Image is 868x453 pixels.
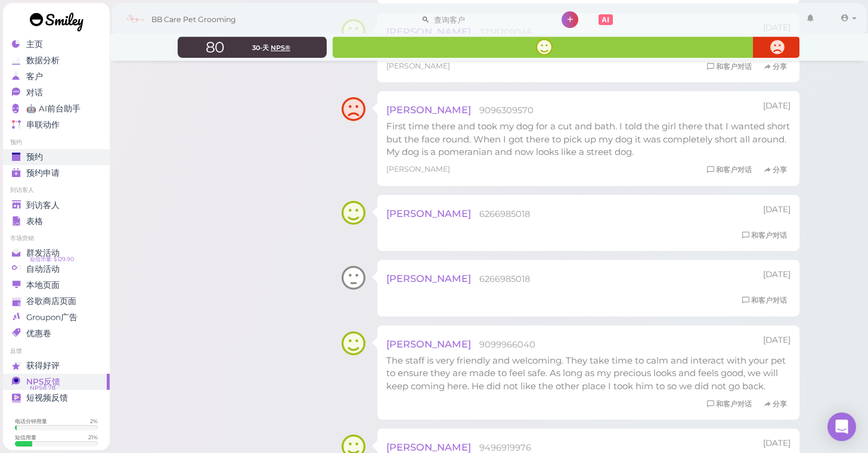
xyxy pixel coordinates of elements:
span: 30-天 [252,44,269,52]
a: 数据分析 [3,52,110,69]
a: 谷歌商店页面 [3,293,110,309]
span: 表格 [26,216,43,226]
li: 到访客人 [3,186,110,194]
span: 🤖 AI前台助手 [26,104,80,114]
div: 09/06 04:43pm [763,334,790,346]
span: Groupon广告 [26,312,77,322]
span: 9099966040 [479,339,535,350]
div: First time there and took my dog for a cut and bath. I told the girl there that I wanted short bu... [386,120,790,158]
a: 串联动作 [3,117,110,133]
span: 数据分析 [26,55,60,66]
span: 主页 [26,39,43,49]
div: Open Intercom Messenger [827,412,856,441]
span: 6266985018 [479,274,530,284]
div: 短信用量 [15,433,36,441]
span: 对话 [26,88,43,98]
a: 和客户对话 [739,294,790,307]
input: 查询客户 [430,10,545,29]
span: [PERSON_NAME] [386,165,450,173]
a: 分享 [760,398,790,411]
span: BB Care Pet Grooming [151,3,236,36]
a: 和客户对话 [703,164,755,176]
span: [PERSON_NAME] [386,338,471,350]
a: 分享 [760,61,790,73]
span: [PERSON_NAME] [386,272,471,284]
div: 2 % [90,417,98,425]
div: The staff is very friendly and welcoming. They take time to calm and interact with your pet to en... [386,354,790,392]
span: 6266985018 [479,209,530,219]
span: 9096309570 [479,105,534,116]
a: 优惠卷 [3,325,110,342]
div: 09/11 10:16pm [763,100,790,112]
div: 09/09 03:18pm [763,204,790,216]
span: 获得好评 [26,361,60,371]
a: 到访客人 [3,197,110,213]
div: 21 % [88,433,98,441]
a: 本地页面 [3,277,110,293]
a: 🤖 AI前台助手 [3,101,110,117]
a: 预约 [3,149,110,165]
li: 预约 [3,138,110,147]
span: 9496919976 [479,442,531,453]
a: 客户 [3,69,110,85]
div: 电话分钟用量 [15,417,47,425]
span: NPS反馈 [26,377,60,387]
li: 市场营销 [3,234,110,243]
a: 群发活动 短信币量: $129.90 [3,245,110,261]
div: 09/08 08:13am [763,269,790,281]
span: 客户 [26,72,43,82]
span: 到访客人 [26,200,60,210]
a: 表格 [3,213,110,229]
span: 自动活动 [26,264,60,274]
a: Groupon广告 [3,309,110,325]
span: 预约申请 [26,168,60,178]
span: 80 [206,38,224,56]
span: NPS® 78 [30,383,55,393]
span: [PERSON_NAME] [386,441,471,453]
a: NPS反馈 NPS® 78 [3,374,110,390]
a: 自动活动 [3,261,110,277]
span: 群发活动 [26,248,60,258]
span: 串联动作 [26,120,60,130]
span: 本地页面 [26,280,60,290]
span: 优惠卷 [26,328,51,339]
a: 获得好评 [3,358,110,374]
span: [PERSON_NAME] [386,61,450,70]
span: [PERSON_NAME] [386,104,471,116]
li: 反馈 [3,347,110,355]
a: 主页 [3,36,110,52]
a: 和客户对话 [703,61,755,73]
a: 和客户对话 [739,229,790,242]
a: 短视频反馈 [3,390,110,406]
a: 和客户对话 [703,398,755,411]
a: 预约申请 [3,165,110,181]
span: [PERSON_NAME] [386,207,471,219]
span: 谷歌商店页面 [26,296,76,306]
span: 预约 [26,152,43,162]
a: 对话 [3,85,110,101]
span: NPS® [271,44,290,52]
div: 09/06 03:46pm [763,438,790,449]
span: 短视频反馈 [26,393,68,403]
span: 短信币量: $129.90 [30,255,74,264]
a: 分享 [760,164,790,176]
